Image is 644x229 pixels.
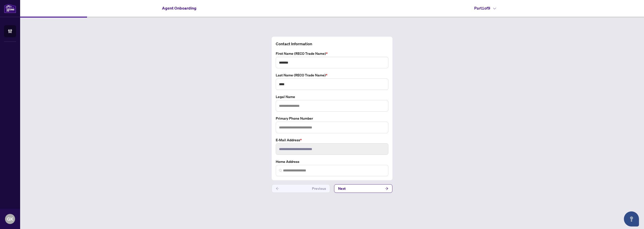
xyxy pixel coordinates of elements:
label: First Name (RECO Trade Name) [276,51,388,56]
button: Previous [272,184,330,193]
span: GK [7,215,13,222]
label: Primary Phone Number [276,116,388,121]
label: Home Address [276,159,388,164]
button: Open asap [624,211,639,226]
label: Last Name (RECO Trade Name) [276,72,388,78]
h4: Contact Information [276,41,388,47]
button: Next [334,184,392,193]
span: arrow-right [385,187,388,190]
span: Next [338,185,346,193]
img: search_icon [279,169,282,172]
img: logo [4,4,16,13]
label: Legal Name [276,94,388,100]
h4: Agent Onboarding [162,5,196,11]
label: E-mail Address [276,137,388,143]
h4: Part 1 of 9 [474,5,496,11]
